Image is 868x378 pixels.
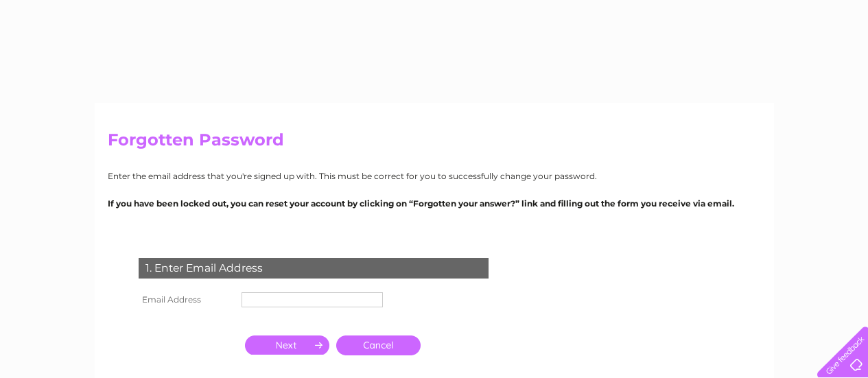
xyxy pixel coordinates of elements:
[336,335,421,355] a: Cancel
[135,289,238,311] th: Email Address
[108,130,761,156] h2: Forgotten Password
[108,169,761,182] p: Enter the email address that you're signed up with. This must be correct for you to successfully ...
[108,197,761,210] p: If you have been locked out, you can reset your account by clicking on “Forgotten your answer?” l...
[139,258,489,279] div: 1. Enter Email Address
